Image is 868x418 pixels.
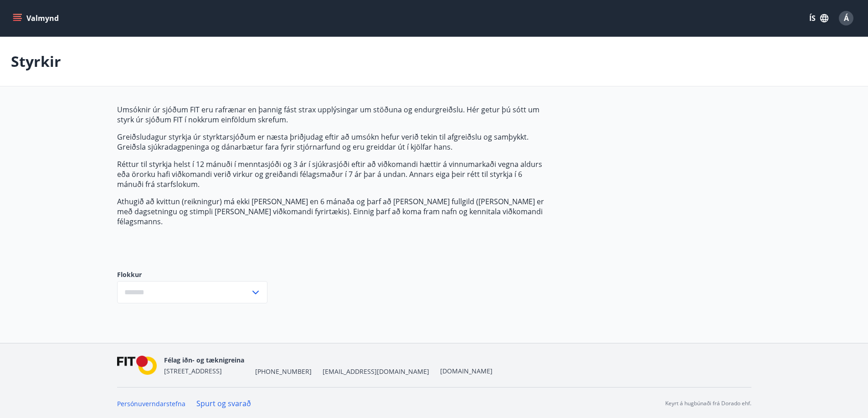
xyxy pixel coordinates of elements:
[665,399,751,408] p: Keyrt á hugbúnaði frá Dorado ehf.
[117,356,157,375] img: FPQVkF9lTnNbbaRSFyT17YYeljoOGk5m51IhT0bO.png
[117,159,547,189] p: Réttur til styrkja helst í 12 mánuði í menntasjóði og 3 ár í sjúkrasjóði eftir að viðkomandi hætt...
[835,7,857,29] button: Á
[11,10,62,26] button: menu
[323,367,429,376] span: [EMAIL_ADDRESS][DOMAIN_NAME]
[164,367,222,375] span: [STREET_ADDRESS]
[117,196,547,227] p: Athugið að kvittun (reikningur) má ekki [PERSON_NAME] en 6 mánaða og þarf að [PERSON_NAME] fullgi...
[164,356,244,364] span: Félag iðn- og tæknigreina
[117,399,185,408] a: Persónuverndarstefna
[255,367,312,376] span: [PHONE_NUMBER]
[196,398,251,408] a: Spurt og svarað
[117,270,267,279] label: Flokkur
[440,367,493,375] a: [DOMAIN_NAME]
[804,10,833,26] button: ÍS
[844,13,849,23] span: Á
[117,132,547,152] p: Greiðsludagur styrkja úr styrktarsjóðum er næsta þriðjudag eftir að umsókn hefur verið tekin til ...
[11,51,61,71] p: Styrkir
[117,105,547,125] p: Umsóknir úr sjóðum FIT eru rafrænar en þannig fást strax upplýsingar um stöðuna og endurgreiðslu....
